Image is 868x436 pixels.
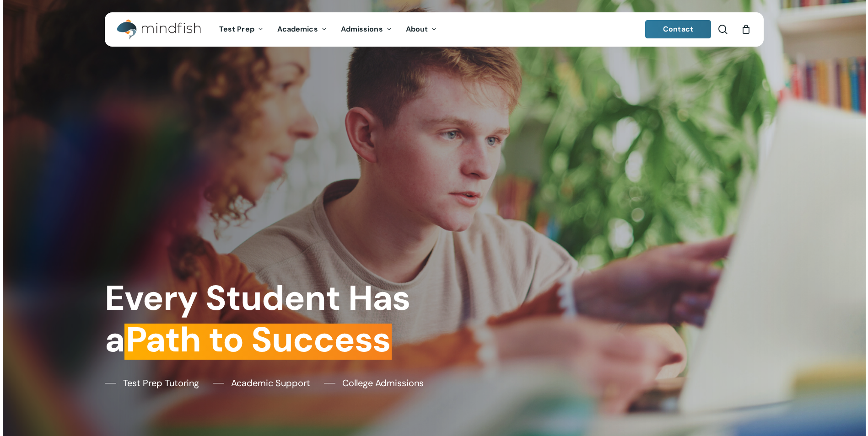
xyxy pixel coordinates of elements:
em: Path to Success [124,317,392,362]
span: Test Prep Tutoring [123,376,199,390]
header: Main Menu [105,12,764,47]
a: Admissions [334,26,399,33]
a: About [399,26,444,33]
span: About [406,24,428,34]
h1: Every Student Has a [105,277,427,361]
nav: Main Menu [212,12,444,47]
span: Test Prep [219,24,254,34]
span: Academics [277,24,318,34]
span: College Admissions [342,376,424,390]
a: Academics [270,26,334,33]
span: Contact [663,24,693,34]
a: Contact [645,20,711,38]
span: Academic Support [231,376,310,390]
a: Academic Support [213,376,310,390]
a: Test Prep Tutoring [105,376,199,390]
a: Test Prep [212,26,270,33]
a: College Admissions [324,376,424,390]
span: Admissions [341,24,383,34]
